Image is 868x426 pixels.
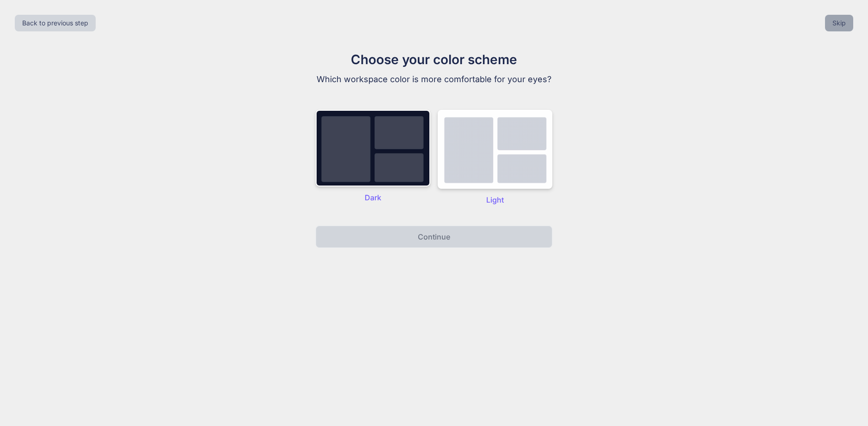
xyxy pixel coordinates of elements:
[15,15,96,31] button: Back to previous step
[825,15,853,31] button: Skip
[279,73,589,86] p: Which workspace color is more comfortable for your eyes?
[279,50,589,69] h1: Choose your color scheme
[438,194,552,205] p: Light
[316,110,430,186] img: dark
[316,226,552,248] button: Continue
[418,231,450,242] p: Continue
[438,110,552,189] img: dark
[316,192,430,203] p: Dark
